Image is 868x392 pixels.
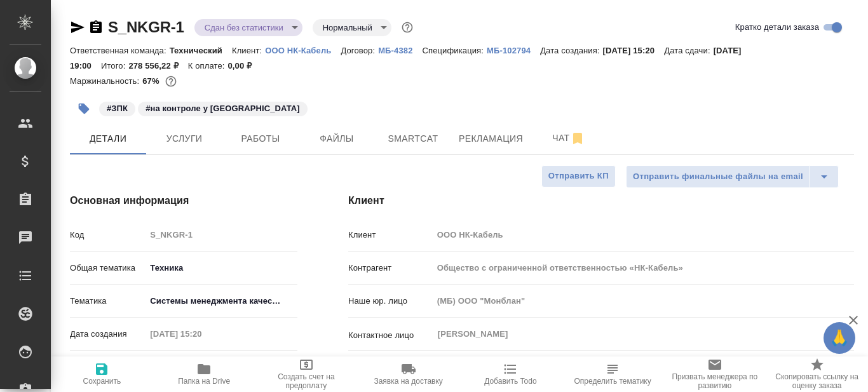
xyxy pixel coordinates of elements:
[232,46,265,55] p: Клиент:
[88,20,104,35] button: Скопировать ссылку
[178,377,230,386] span: Папка на Drive
[70,229,146,241] p: Код
[341,46,378,55] p: Договор:
[433,259,855,277] input: Пустое поле
[603,46,665,55] p: [DATE] 15:20
[773,372,860,390] span: Скопировать ссылку на оценку заказа
[824,322,855,354] button: 🙏
[633,170,803,184] span: Отправить финальные файлы на email
[433,226,855,244] input: Пустое поле
[188,61,228,71] p: К оплате:
[201,22,287,33] button: Сдан без статистики
[374,377,442,386] span: Заявка на доставку
[70,262,146,274] p: Общая тематика
[626,165,810,188] button: Отправить финальные файлы на email
[348,329,433,342] p: Контактное лицо
[348,295,433,308] p: Наше юр. лицо
[70,20,85,35] button: Скопировать ссылку для ЯМессенджера
[51,356,153,392] button: Сохранить
[154,131,215,147] span: Услуги
[664,356,766,392] button: Призвать менеджера по развитию
[313,19,391,36] div: Сдан без статистики
[265,44,341,55] a: ООО НК-Кабель
[540,46,602,55] p: Дата создания:
[146,257,297,279] div: Техника
[194,19,302,36] div: Сдан без статистики
[142,76,162,86] p: 67%
[70,46,170,55] p: Ответственная команда:
[562,356,664,392] button: Определить тематику
[626,165,839,188] div: split button
[146,325,257,343] input: Пустое поле
[348,193,854,208] h4: Клиент
[487,46,540,55] p: МБ-102794
[378,44,422,55] a: МБ-4382
[459,356,562,392] button: Добавить Todo
[83,377,121,386] span: Сохранить
[146,226,297,244] input: Пустое поле
[170,46,232,55] p: Технический
[735,21,819,34] span: Кратко детали заказа
[70,193,297,208] h4: Основная информация
[672,372,759,390] span: Призвать менеджера по развитию
[538,130,599,146] span: Чат
[541,165,616,187] button: Отправить КП
[664,46,713,55] p: Дата сдачи:
[78,131,139,147] span: Детали
[306,131,367,147] span: Файлы
[484,377,536,386] span: Добавить Todo
[378,46,422,55] p: МБ-4382
[263,372,350,390] span: Создать счет на предоплату
[153,356,255,392] button: Папка на Drive
[423,46,487,55] p: Спецификация:
[227,61,261,71] p: 0,00 ₽
[574,377,651,386] span: Определить тематику
[230,131,291,147] span: Работы
[357,356,459,392] button: Заявка на доставку
[348,229,433,241] p: Клиент
[319,22,376,33] button: Нормальный
[128,61,187,71] p: 278 556,22 ₽
[433,292,855,310] input: Пустое поле
[829,325,850,351] span: 🙏
[146,290,297,312] div: Системы менеджмента качества
[108,18,184,36] a: S_NKGR-1
[70,328,146,341] p: Дата создания
[459,131,523,147] span: Рекламация
[70,295,146,308] p: Тематика
[70,76,142,86] p: Маржинальность:
[399,19,416,36] button: Доп статусы указывают на важность/срочность заказа
[107,102,128,115] p: #ЗПК
[101,61,128,71] p: Итого:
[348,262,433,274] p: Контрагент
[265,46,341,55] p: ООО НК-Кабель
[383,131,444,147] span: Smartcat
[548,169,609,184] span: Отправить КП
[70,95,98,123] button: Добавить тэг
[146,102,300,115] p: #на контроле у [GEOGRAPHIC_DATA]
[255,356,358,392] button: Создать счет на предоплату
[487,44,540,55] a: МБ-102794
[766,356,868,392] button: Скопировать ссылку на оценку заказа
